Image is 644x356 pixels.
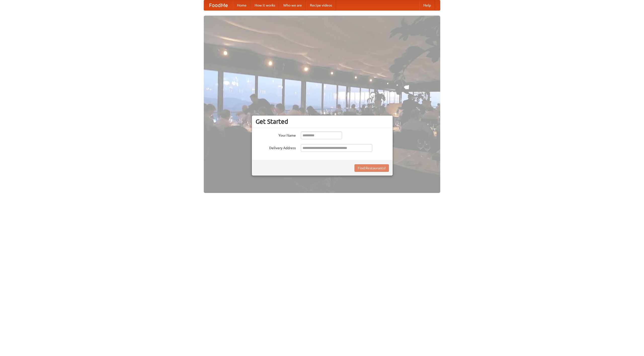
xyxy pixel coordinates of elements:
a: How it works [251,0,279,10]
label: Your Name [256,132,296,138]
h3: Get Started [256,118,389,125]
a: Help [419,0,435,10]
a: Who we are [279,0,306,10]
a: Home [233,0,251,10]
a: Recipe videos [306,0,336,10]
button: Find Restaurants! [354,164,389,172]
label: Delivery Address [256,144,296,150]
a: FoodMe [204,0,233,10]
